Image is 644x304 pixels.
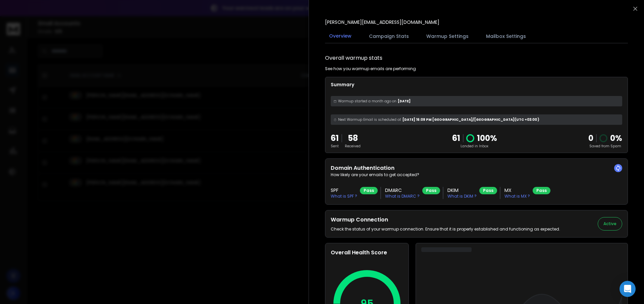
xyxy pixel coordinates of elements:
[482,29,530,44] button: Mailbox Settings
[338,117,401,122] span: Next Warmup Email is scheduled at
[504,194,530,199] p: What is MX ?
[365,29,413,44] button: Campaign Stats
[610,133,622,144] p: 0 %
[331,96,622,106] div: [DATE]
[331,81,622,88] p: Summary
[325,19,439,26] p: [PERSON_NAME][EMAIL_ADDRESS][DOMAIN_NAME]
[331,187,357,194] h3: SPF
[452,133,460,144] p: 61
[385,187,420,194] h3: DMARC
[331,216,560,224] h2: Warmup Connection
[331,144,339,149] p: Sent
[477,133,497,144] p: 100 %
[385,194,420,199] p: What is DMARC ?
[331,114,622,125] div: [DATE] 16:09 PM [GEOGRAPHIC_DATA]/[GEOGRAPHIC_DATA] (UTC +03:00 )
[588,144,622,149] p: Saved from Spam
[331,172,622,178] p: How likely are your emails to get accepted?
[331,249,403,257] h2: Overall Health Score
[345,144,361,149] p: Received
[447,194,477,199] p: What is DKIM ?
[452,144,497,149] p: Landed in Inbox
[447,187,477,194] h3: DKIM
[325,29,356,44] button: Overview
[533,187,550,194] div: Pass
[598,217,622,231] button: Active
[325,54,382,62] h1: Overall warmup stats
[588,133,593,144] strong: 0
[620,281,636,297] div: Open Intercom Messenger
[422,187,440,194] div: Pass
[360,187,378,194] div: Pass
[325,66,416,71] p: See how you warmup emails are performing
[338,99,396,104] span: Warmup started a month ago on
[331,164,622,172] h2: Domain Authentication
[345,133,361,144] p: 58
[504,187,530,194] h3: MX
[331,226,560,232] p: Check the status of your warmup connection. Ensure that it is properly established and functionin...
[479,187,497,194] div: Pass
[422,29,473,44] button: Warmup Settings
[331,133,339,144] p: 61
[331,194,357,199] p: What is SPF ?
